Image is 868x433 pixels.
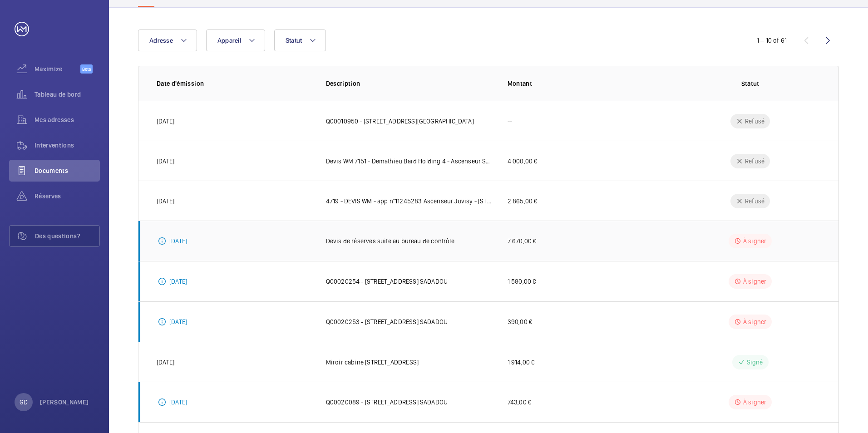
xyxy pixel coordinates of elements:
[743,398,766,407] p: À signer
[743,277,766,286] p: À signer
[508,236,537,246] p: 7 670,00 €
[326,157,493,166] p: Devis WM 7151 - Demathieu Bard Holding 4 - Ascenseur SCHINDLER du Bâtiment A - Remplacement huile
[745,157,764,166] p: Refusé
[680,79,820,88] p: Statut
[286,37,302,44] span: Statut
[326,398,448,407] p: Q00020089 - [STREET_ADDRESS] SADADOU
[274,30,326,51] button: Statut
[157,197,174,206] p: [DATE]
[157,79,311,88] p: Date d'émission
[745,197,764,206] p: Refusé
[745,117,764,126] p: Refusé
[757,36,787,45] div: 1 – 10 of 61
[138,30,197,51] button: Adresse
[80,64,93,74] span: Beta
[157,358,174,367] p: [DATE]
[326,79,493,88] p: Description
[35,166,100,175] span: Documents
[169,317,187,326] p: [DATE]
[20,398,28,407] p: GD
[747,358,763,367] p: Signé
[508,398,531,407] p: 743,00 €
[35,192,100,201] span: Réserves
[508,197,538,206] p: 2 865,00 €
[40,398,89,407] p: [PERSON_NAME]
[35,64,80,74] span: Maximize
[169,277,187,286] p: [DATE]
[326,277,448,286] p: Q00020254 - [STREET_ADDRESS] SADADOU
[35,141,100,150] span: Interventions
[35,115,100,124] span: Mes adresses
[508,277,536,286] p: 1 580,00 €
[35,231,99,241] span: Des questions?
[326,236,454,246] p: Devis de réserves suite au bureau de contrôle
[743,236,766,246] p: À signer
[169,398,187,407] p: [DATE]
[326,117,474,126] p: Q00010950 - [STREET_ADDRESS][GEOGRAPHIC_DATA]
[743,317,766,326] p: À signer
[326,197,493,206] p: 4719 - DEVIS WM - app n°11245283 Ascenseur Juvisy - [STREET_ADDRESS][PERSON_NAME] - Contrôle d'accès
[206,30,265,51] button: Appareil
[157,117,174,126] p: [DATE]
[508,358,535,367] p: 1 914,00 €
[326,358,419,367] p: Miroir cabine [STREET_ADDRESS]
[508,117,512,126] p: --
[157,157,174,166] p: [DATE]
[508,157,538,166] p: 4 000,00 €
[217,37,241,44] span: Appareil
[508,79,666,88] p: Montant
[508,317,532,326] p: 390,00 €
[149,37,173,44] span: Adresse
[326,317,448,326] p: Q00020253 - [STREET_ADDRESS] SADADOU
[35,90,100,99] span: Tableau de bord
[169,236,187,246] p: [DATE]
